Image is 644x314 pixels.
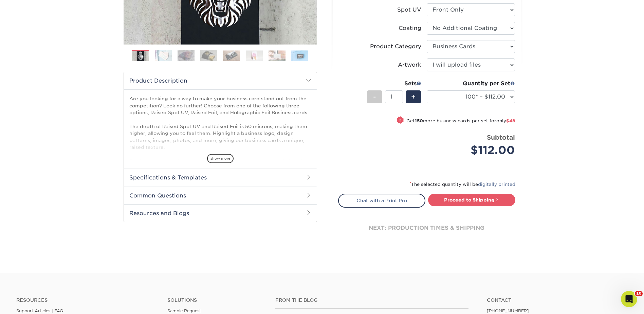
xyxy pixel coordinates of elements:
span: 10 [635,291,643,296]
div: Quantity per Set [427,80,515,88]
small: Get more business cards per set for [406,118,515,125]
div: Product Category [370,42,421,51]
img: Business Cards 03 [178,50,195,62]
div: Sets [367,80,421,88]
h2: Specifications & Templates [124,169,317,186]
p: Are you looking for a way to make your business card stand out from the competition? Look no furt... [129,95,311,227]
h2: Common Questions [124,187,317,204]
img: Business Cards 08 [291,50,308,61]
iframe: Intercom live chat [621,291,637,307]
div: $112.00 [432,142,515,158]
small: The selected quantity will be [410,182,515,187]
img: Business Cards 01 [132,48,149,65]
a: Sample Request [167,308,201,313]
img: Business Cards 04 [200,50,217,62]
a: Contact [487,297,628,303]
img: Business Cards 06 [246,50,263,61]
div: Artwork [398,61,421,69]
img: Business Cards 05 [223,50,240,61]
img: Business Cards 02 [155,50,172,62]
h4: Resources [16,297,157,303]
iframe: Google Customer Reviews [2,293,58,312]
span: show more [207,154,234,163]
strong: Subtotal [487,134,515,141]
a: Chat with a Print Pro [338,194,425,207]
h2: Resources and Blogs [124,204,317,222]
a: digitally printed [478,182,515,187]
strong: 150 [415,118,423,123]
span: - [373,92,376,102]
span: + [411,92,416,102]
a: Proceed to Shipping [428,194,515,206]
h2: Product Description [124,72,317,89]
span: only [496,118,515,123]
span: ! [399,117,401,124]
a: [PHONE_NUMBER] [487,308,529,313]
h4: Solutions [167,297,265,303]
div: Spot UV [397,6,421,14]
span: $48 [506,118,515,123]
div: next: production times & shipping [338,208,515,248]
img: Business Cards 07 [269,50,286,61]
h4: From the Blog [275,297,468,303]
div: Coating [399,24,421,32]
